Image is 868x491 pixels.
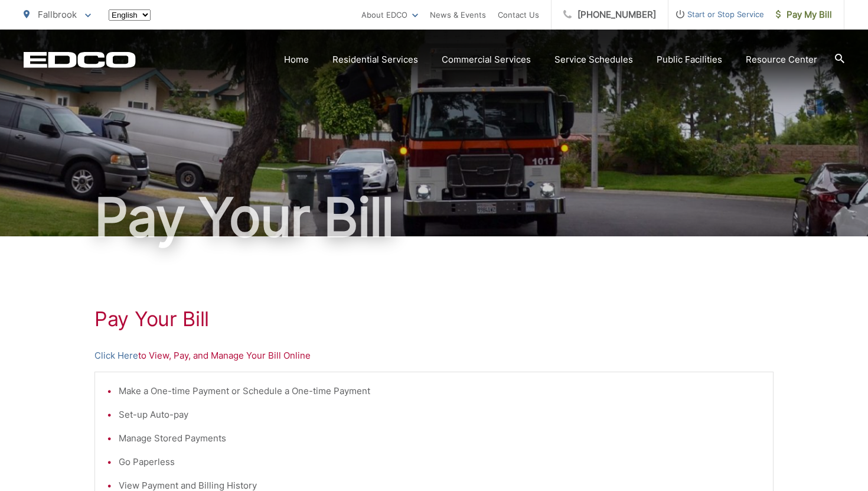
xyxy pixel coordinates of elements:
[24,188,844,247] h1: Pay Your Bill
[284,53,309,67] a: Home
[119,408,761,422] li: Set-up Auto-pay
[119,384,761,398] li: Make a One-time Payment or Schedule a One-time Payment
[554,53,633,67] a: Service Schedules
[332,53,418,67] a: Residential Services
[746,53,817,67] a: Resource Center
[361,8,418,22] a: About EDCO
[657,53,722,67] a: Public Facilities
[94,349,774,363] p: to View, Pay, and Manage Your Bill Online
[119,455,761,469] li: Go Paperless
[94,307,774,331] h1: Pay Your Bill
[119,431,761,446] li: Manage Stored Payments
[442,53,531,67] a: Commercial Services
[430,8,486,22] a: News & Events
[498,8,539,22] a: Contact Us
[38,9,77,20] span: Fallbrook
[109,9,151,21] select: Select a language
[94,349,138,363] a: Click Here
[776,8,832,22] span: Pay My Bill
[24,51,136,68] a: EDCD logo. Return to the homepage.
